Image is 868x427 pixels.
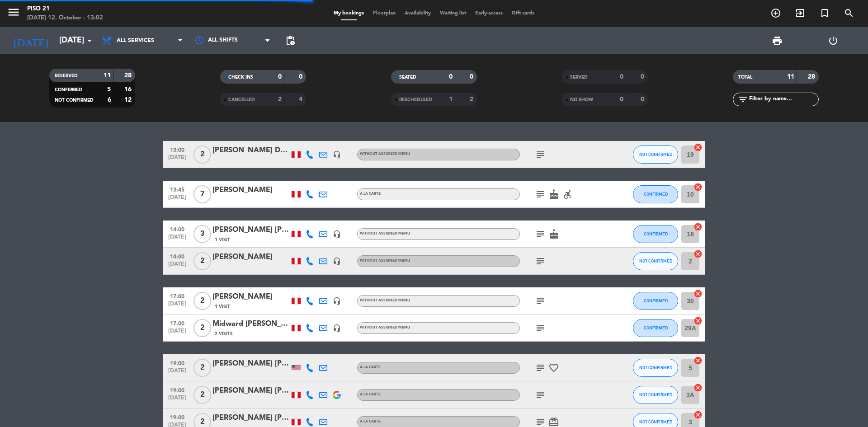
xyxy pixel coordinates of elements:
span: NOT CONFIRMED [639,365,672,370]
span: print [772,35,783,46]
i: cancel [693,143,703,152]
i: filter_list [737,94,748,105]
span: NO SHOW [570,98,593,102]
i: cancel [693,249,703,258]
strong: 0 [620,74,623,80]
span: 7 [193,185,211,203]
i: headset_mic [333,150,341,159]
span: 14:00 [166,251,189,261]
span: 2 Visits [215,330,233,338]
span: 2 [193,319,211,337]
span: Gift cards [507,11,539,16]
span: A la Carte [360,192,381,196]
i: cake [548,229,559,239]
i: accessible_forward [562,189,573,200]
span: pending_actions [285,35,296,46]
i: subject [535,229,546,239]
span: 2 [193,359,211,377]
i: cancel [693,289,703,298]
i: cancel [693,383,703,392]
span: 13:45 [166,184,189,194]
strong: 0 [278,74,282,80]
span: CONFIRMED [644,298,668,303]
i: subject [535,323,546,333]
span: NOT CONFIRMED [639,392,672,397]
span: SEATED [399,75,416,80]
strong: 28 [808,74,817,80]
button: CONFIRMED [633,319,678,337]
span: Early-access [471,11,507,16]
strong: 5 [107,86,111,93]
span: [DATE] [166,234,189,244]
strong: 28 [124,72,133,79]
span: My bookings [329,11,368,16]
strong: 0 [641,96,646,103]
span: NOT CONFIRMED [639,152,672,157]
i: cancel [693,410,703,419]
span: 2 [193,252,211,270]
span: TOTAL [738,75,752,80]
i: subject [535,189,546,200]
span: CONFIRMED [55,88,82,92]
span: Without assigned menu [360,232,410,235]
i: cancel [693,356,703,365]
span: 1 Visit [215,236,230,244]
i: subject [535,296,546,306]
button: CONFIRMED [633,185,678,203]
span: [DATE] [166,301,189,311]
i: subject [535,362,546,373]
button: NOT CONFIRMED [633,145,678,164]
strong: 2 [278,96,282,103]
i: turned_in_not [819,8,830,19]
i: favorite_border [548,362,559,373]
span: Without assigned menu [360,326,410,329]
input: Filter by name... [748,94,818,104]
button: NOT CONFIRMED [633,252,678,270]
span: NOT CONFIRMED [639,258,672,263]
button: NOT CONFIRMED [633,359,678,377]
button: CONFIRMED [633,292,678,310]
strong: 4 [299,96,304,103]
i: cake [548,189,559,200]
i: search [844,8,854,19]
i: cancel [693,222,703,231]
span: Without assigned menu [360,299,410,302]
i: headset_mic [333,257,341,265]
span: A la Carte [360,393,381,396]
i: exit_to_app [795,8,806,19]
strong: 2 [470,96,475,103]
span: [DATE] [166,395,189,405]
div: [DATE] 12. October - 13:02 [27,14,103,23]
span: Floorplan [368,11,400,16]
div: [PERSON_NAME] [PERSON_NAME] [PERSON_NAME] [PERSON_NAME] [212,224,289,236]
strong: 11 [787,74,794,80]
span: CONFIRMED [644,325,668,330]
span: [DATE] [166,261,189,272]
span: Availability [400,11,435,16]
div: [PERSON_NAME] [PERSON_NAME] [212,358,289,370]
span: A la Carte [360,420,381,423]
strong: 1 [449,96,453,103]
span: 3 [193,225,211,243]
span: [DATE] [166,155,189,165]
strong: 16 [124,86,133,93]
span: NOT CONFIRMED [55,98,94,103]
div: [PERSON_NAME] [PERSON_NAME] [212,412,289,424]
i: subject [535,149,546,160]
span: CANCELLED [228,98,255,102]
i: [DATE] [7,31,55,51]
div: Midward [PERSON_NAME] [212,318,289,330]
img: google-logo.png [333,391,341,399]
div: [PERSON_NAME] [PERSON_NAME] [212,385,289,397]
i: subject [535,389,546,400]
strong: 11 [104,72,111,79]
span: [DATE] [166,194,189,205]
i: headset_mic [333,324,341,332]
span: 2 [193,386,211,404]
strong: 0 [470,74,475,80]
div: [PERSON_NAME] [212,251,289,263]
span: 1 Visit [215,303,230,310]
span: 19:00 [166,385,189,395]
span: 17:00 [166,291,189,301]
span: RESERVED [55,74,78,78]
